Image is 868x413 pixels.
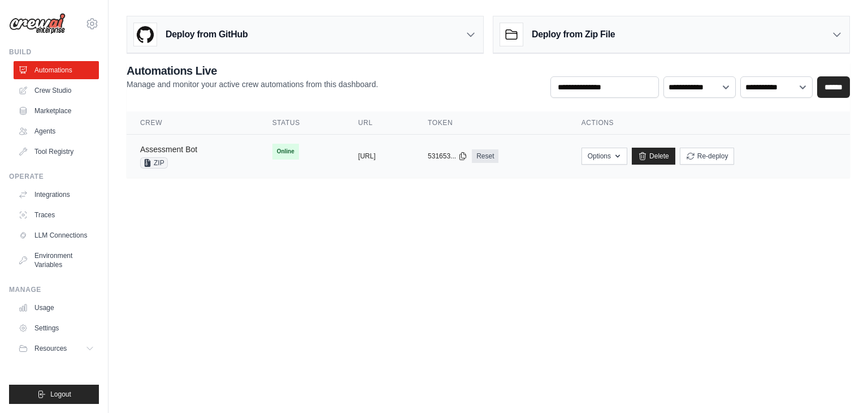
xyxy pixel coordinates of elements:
[428,152,467,161] button: 531653...
[680,148,735,165] button: Re-deploy
[14,102,99,120] a: Marketplace
[581,148,627,165] button: Options
[14,61,99,79] a: Automations
[14,81,99,100] a: Crew Studio
[9,385,99,404] button: Logout
[14,319,99,337] a: Settings
[14,299,99,317] a: Usage
[127,79,378,90] p: Manage and monitor your active crew automations from this dashboard.
[472,149,498,163] a: Reset
[259,111,345,135] th: Status
[14,186,99,204] a: Integrations
[272,144,299,160] span: Online
[9,172,99,181] div: Operate
[14,226,99,244] a: LLM Connections
[414,111,568,135] th: Token
[127,111,259,135] th: Crew
[14,143,99,161] a: Tool Registry
[50,390,71,399] span: Logout
[14,206,99,224] a: Traces
[127,63,378,79] h2: Automations Live
[9,285,99,294] div: Manage
[140,145,197,154] a: Assessment Bot
[568,111,850,135] th: Actions
[134,23,157,46] img: GitHub Logo
[632,148,675,165] a: Delete
[34,344,67,353] span: Resources
[9,13,66,35] img: Logo
[14,247,99,274] a: Environment Variables
[9,48,99,57] div: Build
[14,122,99,140] a: Agents
[345,111,414,135] th: URL
[532,28,615,41] h3: Deploy from Zip File
[140,157,168,169] span: ZIP
[14,339,99,358] button: Resources
[166,28,248,41] h3: Deploy from GitHub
